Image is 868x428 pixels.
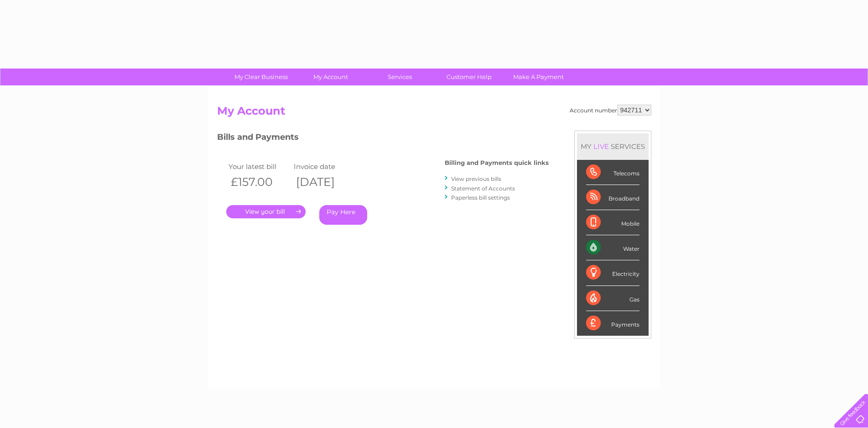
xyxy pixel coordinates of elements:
a: My Clear Business [223,69,299,85]
div: Water [586,235,639,260]
a: Services [362,69,437,85]
a: View previous bills [451,175,501,182]
a: Customer Help [431,69,507,85]
div: LIVE [592,142,611,151]
a: . [226,205,306,218]
a: Make A Payment [501,69,576,85]
td: Invoice date [291,160,357,173]
div: Broadband [586,185,639,210]
th: £157.00 [226,173,292,191]
div: MY SERVICES [577,133,649,159]
h2: My Account [217,105,651,122]
td: Your latest bill [226,160,292,173]
h3: Bills and Payments [217,131,549,147]
div: Payments [586,311,639,336]
div: Mobile [586,210,639,235]
div: Telecoms [586,160,639,185]
div: Electricity [586,260,639,285]
div: Account number [570,105,651,116]
div: Gas [586,286,639,311]
a: Paperless bill settings [451,194,510,201]
th: [DATE] [291,173,357,191]
h4: Billing and Payments quick links [445,159,549,166]
a: Statement of Accounts [451,185,515,192]
a: Pay Here [319,205,367,225]
a: My Account [293,69,368,85]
